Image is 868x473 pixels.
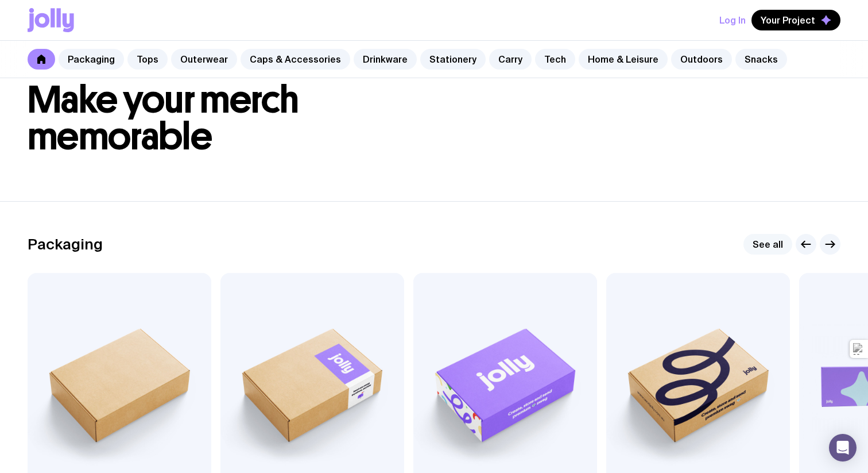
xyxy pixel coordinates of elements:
button: Log In [719,10,746,30]
a: Tech [535,49,575,70]
a: Carry [489,49,532,70]
a: Stationery [420,49,486,70]
span: Your Project [761,14,815,26]
a: Outdoors [671,49,732,70]
a: Caps & Accessories [241,49,350,70]
a: Outerwear [171,49,237,70]
a: Drinkware [354,49,417,70]
a: Snacks [735,49,787,70]
a: Tops [127,49,168,70]
a: Packaging [59,49,124,70]
a: Home & Leisure [579,49,668,70]
button: Your Project [751,10,840,30]
div: Open Intercom Messenger [829,434,857,462]
span: Make your merch memorable [28,77,299,159]
a: See all [743,234,792,255]
h2: Packaging [28,236,103,253]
